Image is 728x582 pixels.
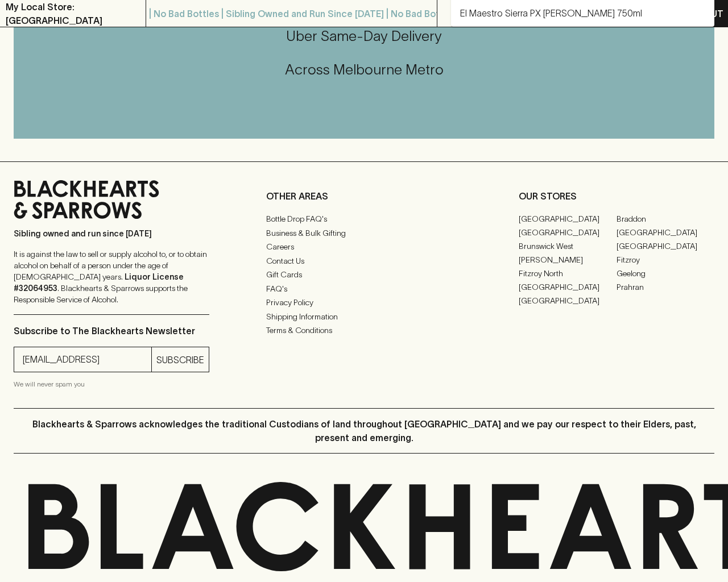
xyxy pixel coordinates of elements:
a: [GEOGRAPHIC_DATA] [519,280,617,294]
p: SUBSCRIBE [156,353,204,367]
p: It is against the law to sell or supply alcohol to, or to obtain alcohol on behalf of a person un... [14,248,209,305]
a: Prahran [617,280,714,294]
a: Shipping Information [266,310,462,323]
a: Contact Us [266,254,462,268]
a: [GEOGRAPHIC_DATA] [519,212,617,226]
a: Business & Bulk Gifting [266,226,462,240]
p: OUR STORES [519,189,714,203]
a: Fitzroy [617,253,714,267]
a: [GEOGRAPHIC_DATA] [519,226,617,239]
a: [PERSON_NAME] [519,253,617,267]
a: [GEOGRAPHIC_DATA] [617,239,714,253]
button: SUBSCRIBE [152,347,209,372]
a: Bottle Drop FAQ's [266,213,462,226]
a: Brunswick West [519,239,617,253]
a: Fitzroy North [519,267,617,280]
input: e.g. jane@blackheartsandsparrows.com.au [23,351,151,369]
a: [GEOGRAPHIC_DATA] [519,294,617,307]
a: Geelong [617,267,714,280]
p: We will never spam you [14,379,209,390]
h5: Across Melbourne Metro [14,60,714,79]
a: El Maestro Sierra PX [PERSON_NAME] 750ml [460,6,642,20]
p: Blackhearts & Sparrows acknowledges the traditional Custodians of land throughout [GEOGRAPHIC_DAT... [22,417,706,444]
a: Privacy Policy [266,296,462,310]
a: Gift Cards [266,268,462,282]
p: Subscribe to The Blackhearts Newsletter [14,324,209,338]
h5: Uber Same-Day Delivery [14,27,714,45]
p: Sibling owned and run since [DATE] [14,228,209,239]
p: OTHER AREAS [266,189,462,203]
a: [GEOGRAPHIC_DATA] [617,226,714,239]
a: Careers [266,240,462,254]
a: FAQ's [266,282,462,296]
a: Terms & Conditions [266,324,462,338]
a: Braddon [617,212,714,226]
